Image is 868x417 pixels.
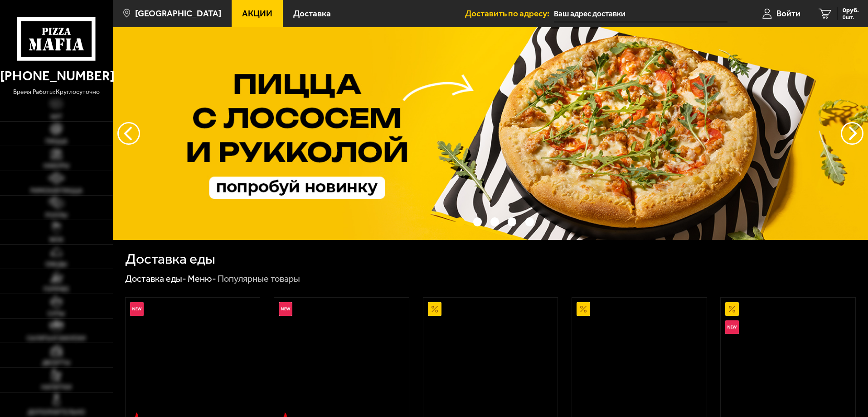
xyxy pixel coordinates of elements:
[279,302,292,316] img: Новинка
[577,302,590,316] img: Акционный
[188,273,216,284] a: Меню-
[49,237,63,243] span: WOK
[843,7,859,14] span: 0 руб.
[725,320,739,334] img: Новинка
[725,302,739,316] img: Акционный
[41,384,72,391] span: Напитки
[242,9,272,18] span: Акции
[27,335,86,342] span: Салаты и закуски
[117,122,140,145] button: следующий
[843,15,859,20] span: 0 шт.
[50,114,63,120] span: Хит
[841,122,863,145] button: предыдущий
[125,273,186,284] a: Доставка еды-
[456,217,464,226] button: точки переключения
[48,311,65,317] span: Супы
[45,138,68,145] span: Пицца
[44,286,69,293] span: Горячее
[218,273,300,285] div: Популярные товары
[28,409,85,416] span: Дополнительно
[473,217,482,226] button: точки переключения
[130,302,144,316] img: Новинка
[525,217,534,226] button: точки переключения
[490,217,499,226] button: точки переключения
[125,252,215,266] h1: Доставка еды
[776,9,800,18] span: Войти
[44,163,69,169] span: Наборы
[428,302,441,316] img: Акционный
[45,212,68,219] span: Роллы
[30,188,82,194] span: Римская пицца
[45,261,67,268] span: Обеды
[293,9,331,18] span: Доставка
[135,9,221,18] span: [GEOGRAPHIC_DATA]
[554,5,727,22] input: Ваш адрес доставки
[465,9,554,18] span: Доставить по адресу:
[508,217,516,226] button: точки переключения
[42,360,70,366] span: Десерты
